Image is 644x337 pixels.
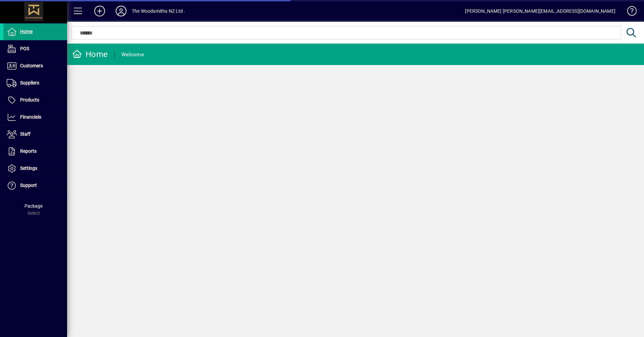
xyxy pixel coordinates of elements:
[3,41,67,57] a: POS
[20,165,37,171] span: Settings
[3,92,67,109] a: Products
[3,109,67,126] a: Financials
[3,177,67,194] a: Support
[3,75,67,91] a: Suppliers
[3,58,67,74] a: Customers
[20,131,31,137] span: Staff
[3,143,67,160] a: Reports
[132,6,185,16] div: The Woodsmiths NZ Ltd .
[20,114,41,120] span: Financials
[20,63,43,68] span: Customers
[465,6,615,16] div: [PERSON_NAME] [PERSON_NAME][EMAIL_ADDRESS][DOMAIN_NAME]
[20,148,37,154] span: Reports
[20,46,29,51] span: POS
[622,1,636,23] a: Knowledge Base
[20,183,37,188] span: Support
[20,97,39,103] span: Products
[110,5,132,17] button: Profile
[24,203,43,209] span: Package
[3,160,67,177] a: Settings
[3,126,67,143] a: Staff
[20,80,39,85] span: Suppliers
[20,29,33,34] span: Home
[72,49,108,60] div: Home
[121,49,144,60] div: Welcome
[89,5,110,17] button: Add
